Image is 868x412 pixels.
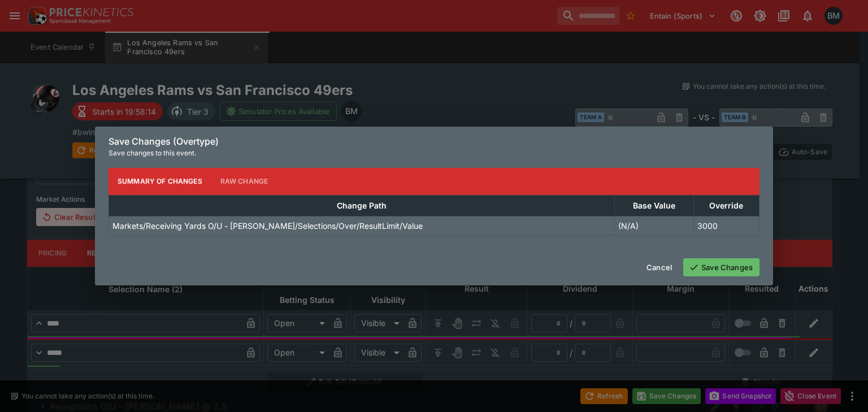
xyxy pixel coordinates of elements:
th: Override [693,195,759,216]
button: Cancel [640,258,679,276]
button: Summary of Changes [108,168,211,195]
th: Change Path [109,195,615,216]
p: Markets/Receiving Yards O/U - [PERSON_NAME]/Selections/Over/ResultLimit/Value [112,220,423,232]
td: 3000 [693,216,759,235]
button: Save Changes [683,258,759,276]
th: Base Value [614,195,693,216]
button: Raw Change [211,168,277,195]
h6: Save Changes (Overtype) [108,136,759,148]
p: Save changes to this event. [108,148,759,159]
td: (N/A) [614,216,693,235]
